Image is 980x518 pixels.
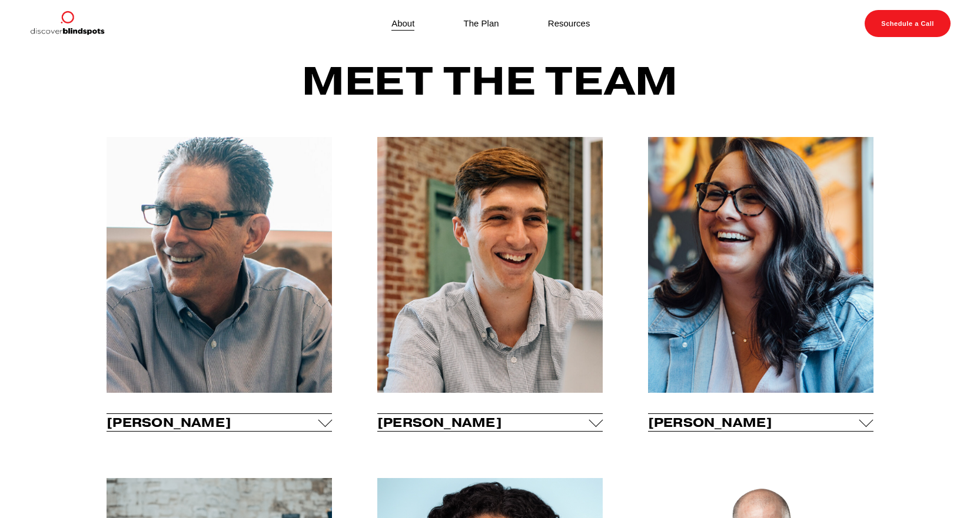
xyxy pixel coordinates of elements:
[107,414,332,431] button: [PERSON_NAME]
[548,15,590,31] a: Resources
[377,414,603,431] button: [PERSON_NAME]
[648,414,873,431] button: [PERSON_NAME]
[222,60,757,102] h1: Meet the Team
[29,10,105,37] img: Discover Blind Spots
[865,10,951,37] a: Schedule a Call
[107,415,318,430] span: [PERSON_NAME]
[377,415,589,430] span: [PERSON_NAME]
[648,415,859,430] span: [PERSON_NAME]
[391,15,414,31] a: About
[464,15,499,31] a: The Plan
